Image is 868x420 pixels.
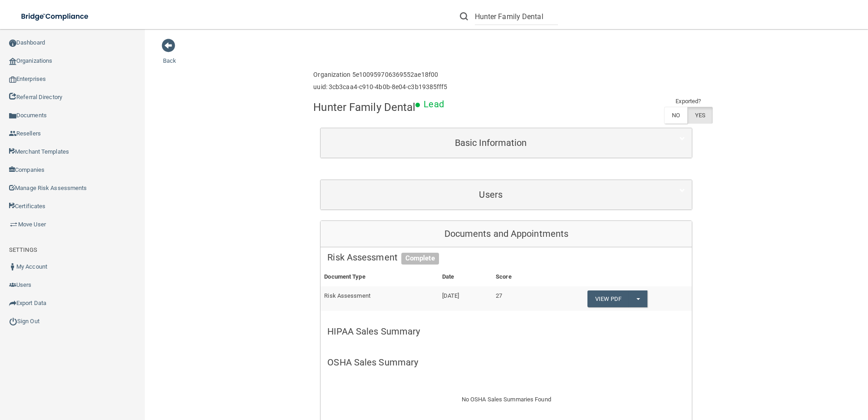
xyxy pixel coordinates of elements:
label: NO [664,107,687,124]
p: Lead [424,96,444,113]
h5: OSHA Sales Summary [327,357,685,367]
img: ic_user_dark.df1a06c3.png [9,263,16,270]
td: [DATE] [439,286,492,311]
td: Exported? [664,96,713,107]
input: Search [475,8,558,25]
h5: HIPAA Sales Summary [327,326,685,336]
h5: Users [327,190,654,200]
a: View PDF [587,290,629,307]
h6: uuid: 3cb3caa4-c910-4b0b-8e04-c3b19385fff5 [313,84,447,90]
img: enterprise.0d942306.png [9,76,16,83]
img: ic_reseller.de258add.png [9,130,16,137]
img: ic_power_dark.7ecde6b1.png [9,317,17,325]
div: Documents and Appointments [321,221,692,247]
img: icon-users.e205127d.png [9,281,16,289]
img: ic-search.3b580494.png [460,12,468,20]
label: SETTINGS [9,245,37,255]
h6: Organization 5e100959706369552ae18f00 [313,71,447,78]
img: icon-export.b9366987.png [9,300,16,307]
img: ic_dashboard_dark.d01f4a41.png [9,40,16,47]
h5: Basic Information [327,138,654,148]
th: Date [439,268,492,286]
div: No OSHA Sales Summaries Found [321,383,692,416]
img: briefcase.64adab9b.png [9,220,18,229]
a: Users [327,185,685,205]
img: organization-icon.f8decf85.png [9,58,16,65]
a: Basic Information [327,133,685,153]
th: Score [492,268,543,286]
img: bridge_compliance_login_screen.278c3ca4.svg [14,7,97,26]
label: YES [687,107,713,124]
span: Complete [401,253,439,265]
h4: Hunter Family Dental [313,101,415,113]
th: Document Type [321,268,438,286]
td: 27 [492,286,543,311]
a: Back [163,46,176,64]
iframe: Drift Widget Chat Controller [711,355,857,392]
td: Risk Assessment [321,286,438,311]
h5: Risk Assessment [327,252,685,262]
img: icon-documents.8dae5593.png [9,112,16,120]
